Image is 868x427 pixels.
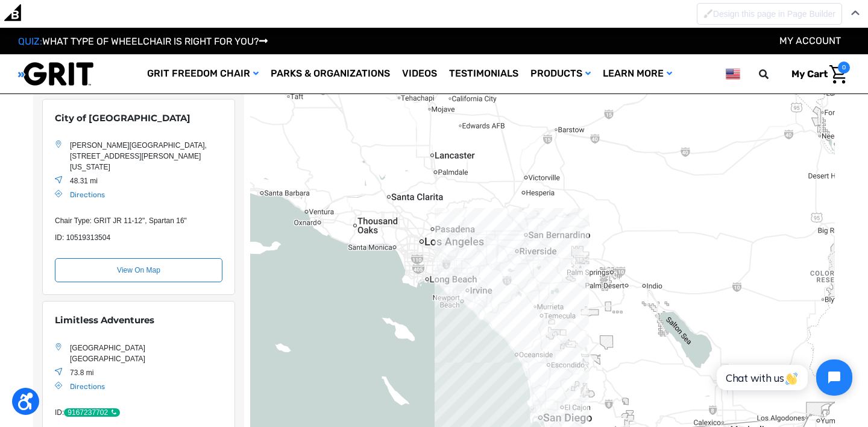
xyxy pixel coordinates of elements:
a: Videos [396,54,443,93]
div: Location Name [55,112,222,125]
div: 9167237702 [64,408,120,417]
div: View on the map: 'City of San Bernardino' [55,258,222,282]
a: GRIT Freedom Chair [141,54,265,93]
a: Location Directions URL, Opens in a New Window [70,382,105,391]
div: custom-field [55,215,222,226]
span: 0 [838,62,850,74]
a: Learn More [597,54,678,93]
div: custom-field [55,407,222,418]
a: Products [524,54,597,93]
div: Location Name [55,314,222,327]
button: Disabled brush to Design this page in Page Builder Design this page in Page Builder [697,3,842,25]
div: Location Distance [70,176,222,186]
div: custom-field [55,232,222,243]
img: Disabled brush to Design this page in Page Builder [703,8,713,18]
div: Location Address [70,343,222,364]
img: Close Admin Bar [851,10,860,16]
span: QUIZ: [18,36,42,47]
a: Parks & Organizations [265,54,396,93]
div: Location Address [70,140,222,172]
a: QUIZ:WHAT TYPE OF WHEELCHAIR IS RIGHT FOR YOU? [18,36,268,47]
img: us.png [726,66,740,81]
span: Design this page in Page Builder [713,9,835,19]
a: Account [779,35,841,46]
span: My Cart [791,68,828,80]
a: Testimonials [443,54,524,93]
a: Cart with 0 items [782,62,850,87]
img: Cart [829,65,847,84]
a: Location Directions URL, Opens in a New Window [70,191,105,199]
div: City of San Bernardino, Rudy C Hernandez Community Center, 222 N Lugo Ave, San Bernardino, Califo... [42,99,235,296]
img: GRIT All-Terrain Wheelchair and Mobility Equipment [18,62,93,86]
iframe: Tidio Chat [703,349,863,406]
div: Location Distance [70,367,222,378]
input: Search [764,62,782,87]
